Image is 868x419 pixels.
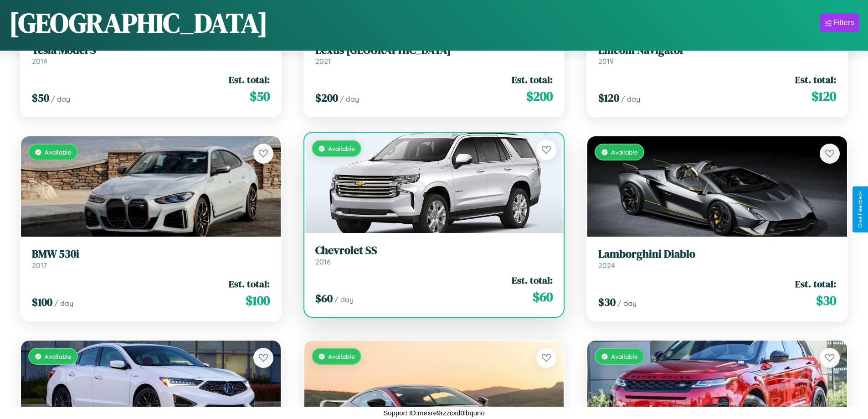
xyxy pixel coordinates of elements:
span: Available [328,145,355,152]
span: Available [611,352,638,360]
span: 2014 [32,57,47,66]
div: Filters [833,18,854,27]
a: Lamborghini Diablo2024 [598,248,836,270]
span: / day [617,299,637,308]
h3: Lexus [GEOGRAPHIC_DATA] [315,44,553,57]
span: $ 60 [533,288,553,306]
span: Est. total: [795,277,836,290]
span: $ 120 [812,87,836,105]
span: $ 50 [32,90,49,105]
span: / day [340,94,359,103]
span: / day [51,94,70,103]
span: 2024 [598,261,615,270]
span: 2017 [32,261,47,270]
span: / day [334,295,354,304]
span: $ 200 [526,87,553,105]
span: 2021 [315,57,331,66]
a: BMW 530i2017 [32,248,270,270]
span: $ 30 [598,295,616,310]
span: Est. total: [229,73,270,86]
h3: BMW 530i [32,248,270,261]
span: Est. total: [512,274,553,287]
span: / day [54,299,73,308]
span: 2016 [315,257,331,266]
span: $ 30 [816,291,836,310]
a: Tesla Model S2014 [32,44,270,66]
h3: Lincoln Navigator [598,44,836,57]
span: Available [611,148,638,156]
span: $ 200 [315,90,338,105]
h1: [GEOGRAPHIC_DATA] [9,4,268,41]
span: Est. total: [229,277,270,290]
a: Chevrolet SS2016 [315,244,553,266]
span: $ 100 [32,295,52,310]
span: / day [621,94,640,103]
span: 2019 [598,57,614,66]
span: Est. total: [512,73,553,86]
h3: Tesla Model S [32,44,270,57]
p: Support ID: mexre9rzzcxd0lbquno [383,407,485,419]
div: Give Feedback [857,191,863,228]
span: Est. total: [795,73,836,86]
button: Filters [820,14,859,32]
a: Lincoln Navigator2019 [598,44,836,66]
h3: Lamborghini Diablo [598,248,836,261]
span: $ 100 [246,291,270,310]
span: Available [45,352,72,360]
h3: Chevrolet SS [315,244,553,257]
span: $ 60 [315,291,333,306]
span: $ 50 [250,87,270,105]
a: Lexus [GEOGRAPHIC_DATA]2021 [315,44,553,66]
span: Available [45,148,72,156]
span: Available [328,352,355,360]
span: $ 120 [598,90,619,105]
